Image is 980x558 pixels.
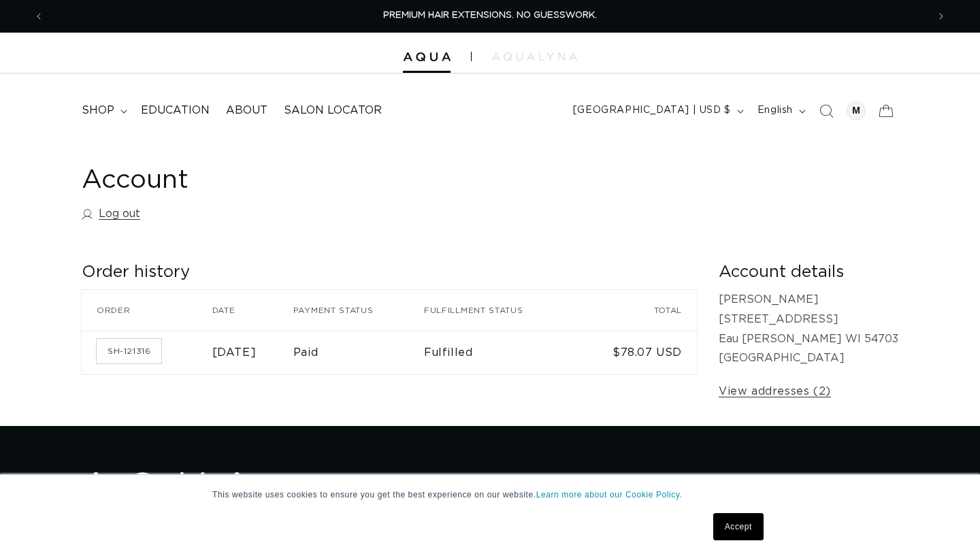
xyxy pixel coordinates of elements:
[82,472,252,514] img: Aqua Hair Extensions
[424,290,581,331] th: Fulfillment status
[82,290,212,331] th: Order
[276,95,390,126] a: Salon Locator
[82,164,898,197] h1: Account
[565,98,749,124] button: [GEOGRAPHIC_DATA] | USD $
[24,3,54,29] button: Previous announcement
[713,513,764,540] a: Accept
[492,52,577,61] img: aqualyna.com
[82,204,140,224] a: Log out
[403,52,451,62] img: Aqua Hair Extensions
[218,95,276,126] a: About
[749,98,811,124] button: English
[212,347,257,358] time: [DATE]
[757,103,793,118] span: English
[581,331,697,374] td: $78.07 USD
[424,331,581,374] td: Fulfilled
[536,490,683,499] a: Learn more about our Cookie Policy.
[719,262,898,283] h2: Account details
[573,103,731,118] span: [GEOGRAPHIC_DATA] | USD $
[284,103,382,118] span: Salon Locator
[293,331,424,374] td: Paid
[547,472,898,491] h2: Stay in the Loop, Get Pro Updates
[719,382,831,401] a: View addresses (2)
[141,103,210,118] span: Education
[226,103,267,118] span: About
[926,3,956,29] button: Next announcement
[97,339,161,363] a: Order number SH-121316
[82,103,114,118] span: shop
[212,290,293,331] th: Date
[581,290,697,331] th: Total
[212,489,768,501] p: This website uses cookies to ensure you get the best experience on our website.
[719,290,898,368] p: [PERSON_NAME] [STREET_ADDRESS] Eau [PERSON_NAME] WI 54703 [GEOGRAPHIC_DATA]
[811,96,841,126] summary: Search
[293,290,424,331] th: Payment status
[383,11,597,20] span: PREMIUM HAIR EXTENSIONS. NO GUESSWORK.
[73,95,133,126] summary: shop
[133,95,218,126] a: Education
[82,262,697,283] h2: Order history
